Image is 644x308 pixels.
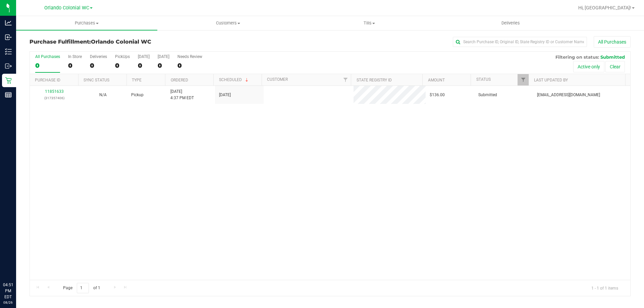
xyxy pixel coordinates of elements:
span: Page of 1 [57,283,106,293]
a: Deliveries [440,16,581,30]
div: 0 [177,62,202,69]
div: 0 [68,62,82,69]
span: Pickup [131,92,144,98]
span: $136.00 [430,92,445,98]
span: Submitted [600,54,625,60]
span: Hi, [GEOGRAPHIC_DATA]! [578,5,631,10]
a: Filter [518,74,529,85]
inline-svg: Outbound [5,63,12,69]
inline-svg: Reports [5,91,12,98]
span: Not Applicable [99,93,107,97]
inline-svg: Analytics [5,19,12,26]
h3: Purchase Fulfillment: [30,39,230,45]
a: Tills [299,16,440,30]
div: Deliveries [90,54,107,59]
span: Tills [299,20,439,26]
span: 1 - 1 of 1 items [586,283,624,293]
inline-svg: Retail [5,77,12,84]
a: Ordered [171,78,188,82]
inline-svg: Inbound [5,34,12,41]
iframe: Resource center [7,254,27,274]
a: 11851633 [45,89,64,94]
button: N/A [99,92,107,98]
span: Deliveries [492,20,529,26]
button: Active only [573,61,604,72]
input: Search Purchase ID, Original ID, State Registry ID or Customer Name... [453,37,587,47]
p: 08/26 [3,300,13,305]
span: Orlando Colonial WC [91,39,151,45]
span: Orlando Colonial WC [44,5,89,11]
a: Amount [428,78,445,82]
span: [DATE] [219,92,231,98]
p: 04:51 PM EDT [3,282,13,300]
button: Clear [605,61,625,72]
a: State Registry ID [357,78,392,82]
iframe: Resource center unread badge [20,253,28,261]
div: 0 [138,62,150,69]
span: Filtering on status: [555,54,599,60]
span: [EMAIL_ADDRESS][DOMAIN_NAME] [537,92,600,98]
div: Needs Review [177,54,202,59]
span: [DATE] 4:37 PM EDT [170,88,194,101]
button: All Purchases [594,36,631,48]
a: Customer [267,77,288,82]
a: Purchases [16,16,157,30]
span: Purchases [16,20,157,26]
div: 0 [115,62,130,69]
div: In Store [68,54,82,59]
inline-svg: Inventory [5,48,12,55]
a: Scheduled [219,77,250,82]
a: Customers [157,16,299,30]
a: Filter [340,74,351,85]
div: [DATE] [138,54,150,59]
a: Status [476,77,491,82]
div: PickUps [115,54,130,59]
a: Last Updated By [534,78,568,82]
input: 1 [77,283,89,293]
div: 0 [35,62,60,69]
span: Submitted [478,92,497,98]
div: 0 [90,62,107,69]
a: Type [132,78,142,82]
a: Sync Status [84,78,109,82]
div: [DATE] [158,54,169,59]
div: All Purchases [35,54,60,59]
p: (317357406) [34,95,74,101]
span: Customers [158,20,298,26]
a: Purchase ID [35,78,60,82]
div: 0 [158,62,169,69]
